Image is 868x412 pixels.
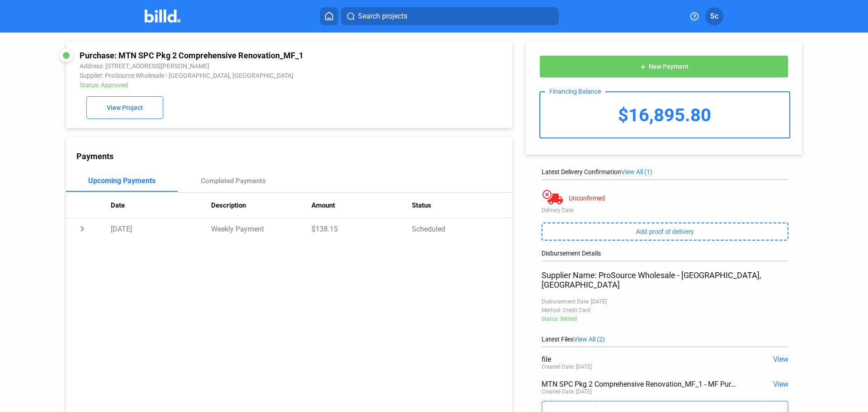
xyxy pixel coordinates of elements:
[358,11,407,22] span: Search projects
[540,92,789,137] div: $16,895.80
[311,193,412,218] th: Amount
[80,81,415,89] div: Status: Approved
[341,7,559,25] button: Search projects
[412,218,512,240] td: Scheduled
[145,9,180,23] img: Billd Company Logo
[80,51,415,60] div: Purchase: MTN SPC Pkg 2 Comprehensive Renovation_MF_1
[569,194,605,202] div: Unconfirmed
[639,63,646,71] mat-icon: add
[773,380,788,388] span: View
[542,307,788,313] div: Method: Credit Card
[76,152,512,161] div: Payments
[88,176,156,185] div: Upcoming Payments
[542,298,788,305] div: Disbursement Date: [DATE]
[705,7,723,25] button: Sc
[649,63,689,71] span: New Payment
[311,218,412,240] td: $138.15
[542,388,592,395] div: Created Date: [DATE]
[636,228,694,235] span: Add proof of delivery
[412,193,512,218] th: Status
[545,88,605,95] div: Financing Balance
[542,336,788,343] div: Latest Files
[710,11,718,22] span: Sc
[107,104,143,112] span: View Project
[539,55,788,78] button: New Payment
[773,355,788,364] span: View
[542,207,788,213] div: Delivery Date:
[211,218,311,240] td: Weekly Payment
[80,72,415,79] div: Supplier: ProSource Wholesale - [GEOGRAPHIC_DATA], [GEOGRAPHIC_DATA]
[80,62,415,70] div: Address: [STREET_ADDRESS][PERSON_NAME]
[542,223,788,241] button: Add proof of delivery
[542,316,788,322] div: Status: Settled
[621,168,652,175] span: View All (1)
[86,96,163,119] button: View Project
[211,193,311,218] th: Description
[111,218,211,240] td: [DATE]
[201,177,266,185] div: Completed Payments
[542,270,788,289] div: Supplier Name: ProSource Wholesale - [GEOGRAPHIC_DATA], [GEOGRAPHIC_DATA]
[542,380,739,388] div: MTN SPC Pkg 2 Comprehensive Renovation_MF_1 - MF Purchase Statement.pdf
[111,193,211,218] th: Date
[542,355,739,364] div: file
[542,250,788,257] div: Disbursement Details
[542,168,788,175] div: Latest Delivery Confirmation
[542,364,592,370] div: Created Date: [DATE]
[574,336,605,343] span: View All (2)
